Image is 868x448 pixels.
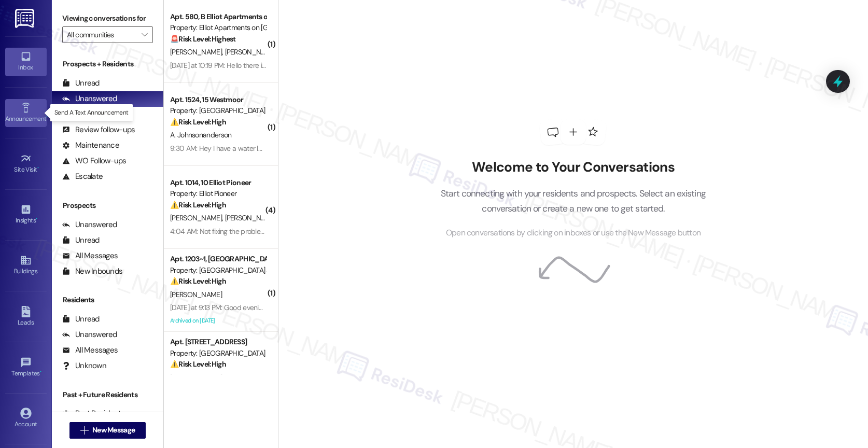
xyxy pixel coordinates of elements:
i:  [142,31,147,39]
div: 9:30 AM: Hey I have a water leak in my apartment 1524 in the main restroom is coming from the cei... [170,144,478,153]
a: Site Visit • [5,150,47,178]
div: All Messages [62,345,118,356]
div: Maintenance [62,140,119,151]
div: Past Residents [62,408,125,419]
div: Apt. 1014, 10 Elliot Pioneer [170,177,266,188]
a: Templates • [5,354,47,382]
div: Property: [GEOGRAPHIC_DATA] at [GEOGRAPHIC_DATA] [170,265,266,276]
div: Unanswered [62,329,117,340]
span: [PERSON_NAME] [225,47,276,57]
strong: 🚨 Risk Level: Highest [170,34,236,44]
span: [PERSON_NAME] [225,213,276,222]
div: New Inbounds [62,266,122,277]
div: Escalate [62,171,103,182]
strong: ⚠️ Risk Level: High [170,359,226,369]
span: • [46,114,48,121]
div: Property: Elliot Pioneer [170,188,266,199]
div: [DATE] at 10:19 PM: Hello there is a serious flood in our apartment. SOS. [170,61,380,70]
span: Open conversations by clicking on inboxes or use the New Message button [446,227,701,240]
div: Unanswered [62,93,117,104]
div: Unread [62,235,100,246]
div: Unread [62,78,100,89]
div: Property: Elliot Apartments on [GEOGRAPHIC_DATA] [170,22,266,33]
strong: ⚠️ Risk Level: High [170,200,226,209]
div: Unread [62,314,100,325]
div: Property: [GEOGRAPHIC_DATA] [170,348,266,359]
span: [PERSON_NAME] [170,373,222,382]
a: Inbox [5,48,47,76]
div: All Messages [62,250,118,261]
span: [PERSON_NAME] [170,213,225,222]
div: Unanswered [62,219,117,230]
strong: ⚠️ Risk Level: High [170,117,226,127]
a: Account [5,404,47,432]
a: Leads [5,303,47,331]
h2: Welcome to Your Conversations [425,159,721,176]
a: Insights • [5,201,47,229]
span: [PERSON_NAME] [170,290,222,299]
a: Buildings [5,251,47,279]
span: • [37,164,39,172]
div: Past + Future Residents [52,389,163,400]
div: Archived on [DATE] [169,314,267,327]
div: Apt. 580, B Elliot Apartments on [GEOGRAPHIC_DATA] [170,11,266,22]
i:  [80,426,88,435]
div: Apt. 1524, 15 Westmoor [170,94,266,105]
div: Apt. [STREET_ADDRESS] [170,337,266,347]
span: • [36,215,37,222]
p: Send A Text Announcement [54,108,129,117]
div: 4:04 AM: Not fixing the problem.. [170,227,269,236]
div: Apt. 1203~1, [GEOGRAPHIC_DATA] at [GEOGRAPHIC_DATA] [170,254,266,264]
div: Prospects [52,200,163,211]
button: New Message [69,422,146,439]
span: • [40,368,41,375]
p: Start connecting with your residents and prospects. Select an existing conversation or create a n... [425,186,721,216]
strong: ⚠️ Risk Level: High [170,276,226,286]
div: Residents [52,295,163,305]
span: A. Johnsonanderson [170,130,231,139]
span: [PERSON_NAME] [170,47,225,57]
label: Viewing conversations for [62,10,153,26]
div: Property: [GEOGRAPHIC_DATA] [170,105,266,116]
img: ResiDesk Logo [15,9,36,28]
span: New Message [92,425,135,436]
div: Prospects + Residents [52,59,163,69]
div: Unknown [62,360,106,371]
div: Review follow-ups [62,124,135,135]
input: All communities [67,26,136,43]
div: WO Follow-ups [62,156,126,166]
